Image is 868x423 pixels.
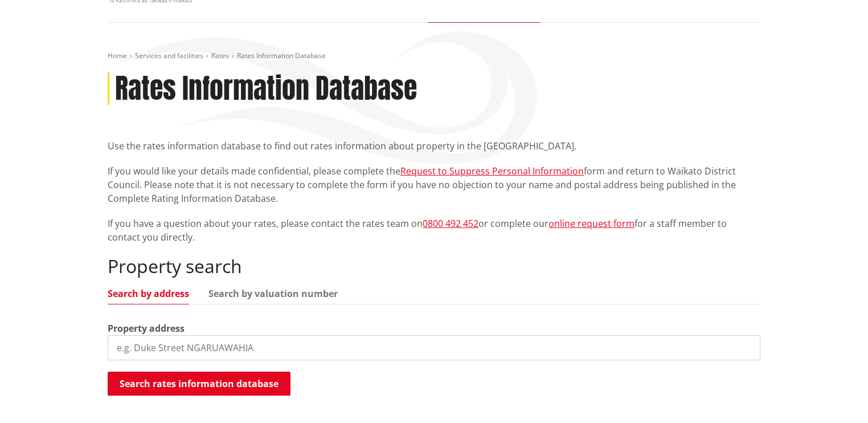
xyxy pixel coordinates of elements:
[115,72,417,105] h1: Rates Information Database
[211,51,229,60] a: Rates
[108,322,185,335] label: Property address
[548,217,634,230] a: online request form
[208,289,338,298] a: Search by valuation number
[423,217,478,230] a: 0800 492 452
[108,255,760,277] h2: Property search
[135,51,203,60] a: Services and facilities
[108,217,760,244] p: If you have a question about your rates, please contact the rates team on or complete our for a s...
[108,139,760,153] p: Use the rates information database to find out rates information about property in the [GEOGRAPHI...
[108,51,127,60] a: Home
[108,372,290,396] button: Search rates information database
[108,335,760,360] input: e.g. Duke Street NGARUAWAHIA
[237,51,326,60] span: Rates Information Database
[400,165,584,177] a: Request to Suppress Personal Information
[108,51,760,61] nav: breadcrumb
[108,289,189,298] a: Search by address
[108,164,760,205] p: If you would like your details made confidential, please complete the form and return to Waikato ...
